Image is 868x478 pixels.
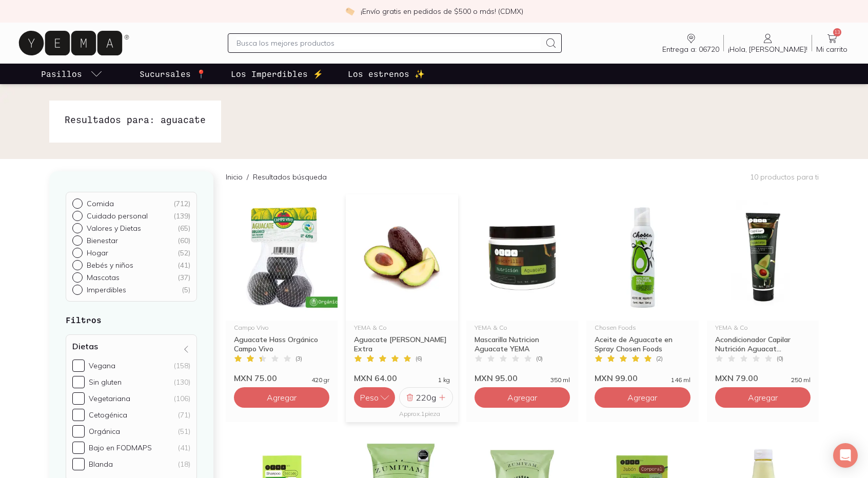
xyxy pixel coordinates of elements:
[475,325,570,331] div: YEMA & Co
[177,273,190,282] div: ( 37 )
[627,392,657,403] span: Agregar
[87,211,148,221] p: Cuidado personal
[416,355,422,362] span: ( 6 )
[174,377,190,387] div: (130)
[137,64,208,84] a: Sucursales 📍
[466,194,578,383] a: 33842 Mascarilla Nutrición AguacateYEMA & CoMascarilla Nutricion Aguacate YEMA(0)MXN 95.00350 ml
[66,315,102,325] strong: Filtros
[833,443,858,468] div: Open Intercom Messenger
[174,394,190,403] div: (106)
[87,236,118,245] p: Bienestar
[178,410,190,420] div: (71)
[833,28,841,36] span: 13
[72,458,85,470] input: Blanda(18)
[177,261,190,270] div: ( 41 )
[89,361,115,370] div: Vegana
[177,224,190,233] div: ( 65 )
[243,172,253,182] span: /
[72,425,85,437] input: Orgánica(51)
[777,355,783,362] span: ( 0 )
[39,64,105,84] a: pasillo-todos-link
[656,355,663,362] span: ( 2 )
[177,248,190,257] div: ( 52 )
[87,285,126,294] p: Imperdibles
[715,373,758,383] span: MXN 79.00
[658,32,723,54] a: Entrega a: 06720
[182,285,190,294] div: ( 5 )
[715,325,811,331] div: YEMA & Co
[507,392,537,403] span: Agregar
[586,194,698,321] img: Aceite de Aguacate en Spray Chosen Foods
[41,68,82,80] p: Pasillos
[226,194,338,321] img: Aguacate orgánico Campo Vivo. Es cultivado en Uruapan, Michoacán. Es libre de pesticidas y OGM.
[236,37,541,49] input: Busca los mejores productos
[234,373,277,383] span: MXN 75.00
[662,45,719,54] span: Entrega a: 06720
[707,194,819,383] a: 33952 acondicionador aguacate nutricion yemaYEMA & CoAcondicionador Capilar Nutrición Aguacat...(...
[816,45,847,54] span: Mi carrito
[72,409,85,421] input: Cetogénica(71)
[87,224,141,233] p: Valores y Dietas
[72,376,85,388] input: Sin gluten(130)
[253,172,327,182] p: Resultados búsqueda
[72,392,85,405] input: Vegetariana(106)
[311,377,329,383] span: 420 gr
[724,32,812,54] a: ¡Hola, [PERSON_NAME]!
[65,113,206,126] h1: Resultados para: aguacate
[234,325,329,331] div: Campo Vivo
[177,236,190,245] div: ( 60 )
[354,335,449,353] div: Aguacate [PERSON_NAME] Extra
[234,387,329,408] button: Agregar
[348,68,425,80] p: Los estrenos ✨
[178,427,190,436] div: (51)
[89,443,152,452] div: Bajo en FODMAPS
[715,335,811,353] div: Acondicionador Capilar Nutrición Aguacat...
[354,325,449,331] div: YEMA & Co
[89,410,127,420] div: Cetogénica
[178,443,190,452] div: (41)
[475,387,570,408] button: Agregar
[89,427,120,436] div: Orgánica
[466,194,578,321] img: 33842 Mascarilla Nutrición Aguacate
[72,360,85,372] input: Vegana(158)
[226,172,243,182] a: Inicio
[595,373,638,383] span: MXN 99.00
[89,394,130,403] div: Vegetariana
[748,392,778,403] span: Agregar
[89,377,122,387] div: Sin gluten
[812,32,852,54] a: 13Mi carrito
[229,64,325,84] a: Los Imperdibles ⚡️
[707,194,819,321] img: 33952 acondicionador aguacate nutricion yema
[72,442,85,454] input: Bajo en FODMAPS(41)
[89,460,113,469] div: Blanda
[87,199,114,208] p: Comida
[361,6,523,16] p: ¡Envío gratis en pedidos de $500 o más! (CDMX)
[234,335,329,353] div: Aguacate Hass Orgánico Campo Vivo
[595,325,690,331] div: Chosen Foods
[595,387,690,408] button: Agregar
[140,68,206,80] p: Sucursales 📍
[438,377,450,383] span: 1 kg
[178,460,190,469] div: (18)
[173,211,190,221] div: ( 139 )
[345,7,354,16] img: check
[750,172,819,182] p: 10 productos para ti
[231,68,323,80] p: Los Imperdibles ⚡️
[595,335,690,353] div: Aceite de Aguacate en Spray Chosen Foods
[267,392,297,403] span: Agregar
[173,199,190,208] div: ( 712 )
[174,361,190,370] div: (158)
[87,261,133,270] p: Bebés y niños
[295,355,302,362] span: ( 3 )
[550,377,570,383] span: 350 ml
[416,388,436,407] div: 220 g
[671,377,691,383] span: 146 ml
[354,373,397,383] span: MXN 64.00
[346,64,427,84] a: Los estrenos ✨
[715,387,811,408] button: Agregar
[586,194,698,383] a: Aceite de Aguacate en Spray Chosen FoodsChosen FoodsAceite de Aguacate en Spray Chosen Foods(2)MX...
[728,45,807,54] span: ¡Hola, [PERSON_NAME]!
[72,341,98,351] h4: Dietas
[536,355,543,362] span: ( 0 )
[87,248,108,257] p: Hogar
